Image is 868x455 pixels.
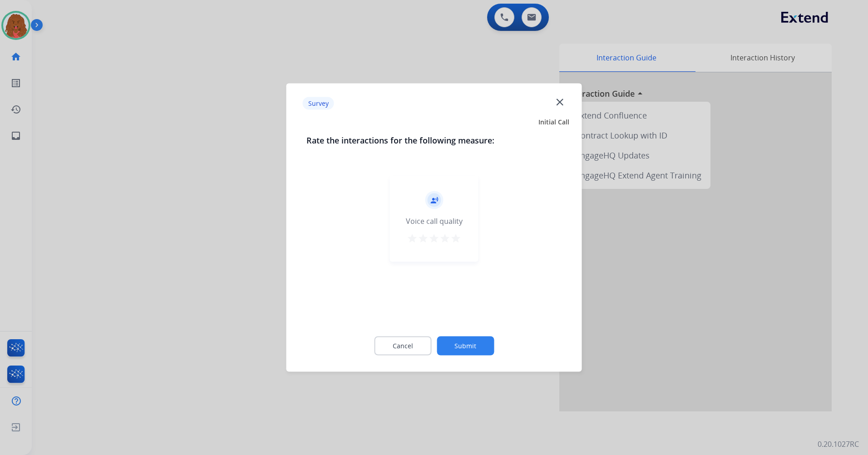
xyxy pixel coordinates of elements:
[437,336,494,356] button: Submit
[538,118,569,127] span: Initial Call
[306,134,562,147] h3: Rate the interactions for the following measure:
[818,439,859,450] p: 0.20.1027RC
[450,233,461,244] mat-icon: star
[418,233,429,244] mat-icon: star
[303,97,334,109] p: Survey
[429,233,439,244] mat-icon: star
[554,96,566,108] mat-icon: close
[407,233,418,244] mat-icon: star
[430,196,438,204] mat-icon: record_voice_over
[406,216,463,227] div: Voice call quality
[374,336,431,356] button: Cancel
[439,233,450,244] mat-icon: star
